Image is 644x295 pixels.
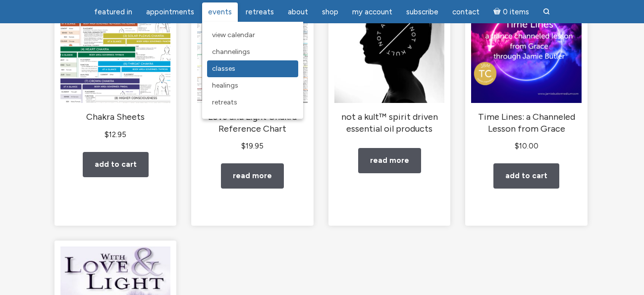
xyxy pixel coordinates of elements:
[515,142,538,150] bdi: 10.00
[207,44,298,60] a: Channelings
[503,8,529,16] span: 0 items
[202,2,238,22] a: Events
[406,7,438,16] span: Subscribe
[316,2,344,22] a: Shop
[212,64,235,73] span: Classes
[212,31,255,39] span: View Calendar
[83,152,149,177] a: Add to cart: “Chakra Sheets”
[60,111,170,123] h2: Chakra Sheets
[105,130,109,139] span: $
[207,94,298,111] a: Retreats
[212,81,238,90] span: Healings
[221,163,284,189] a: Read more about “Love and Light Chakra Reference Chart”
[94,7,132,16] span: featured in
[240,2,280,22] a: Retreats
[88,2,138,22] a: featured in
[493,163,559,189] a: Add to cart: “Time Lines: a Channeled Lesson from Grace”
[207,77,298,94] a: Healings
[246,7,274,16] span: Retreats
[208,7,232,16] span: Events
[471,111,581,135] h2: Time Lines: a Channeled Lesson from Grace
[282,2,314,22] a: About
[334,111,444,135] h2: not a kult™ spirit driven essential oil products
[358,148,421,173] a: Read more about “not a kult™ spirit driven essential oil products”
[241,142,246,150] span: $
[207,60,298,77] a: Classes
[400,2,444,22] a: Subscribe
[515,142,519,150] span: $
[288,7,308,16] span: About
[241,142,264,150] bdi: 19.95
[207,27,298,44] a: View Calendar
[212,48,250,56] span: Channelings
[212,98,237,106] span: Retreats
[346,2,398,22] a: My Account
[487,1,535,22] a: Cart0 items
[105,130,126,139] bdi: 12.95
[352,7,392,16] span: My Account
[140,2,200,22] a: Appointments
[197,111,307,135] h2: Love and Light Chakra Reference Chart
[146,7,194,16] span: Appointments
[452,7,480,16] span: Contact
[493,7,503,16] i: Cart
[322,7,338,16] span: Shop
[446,2,485,22] a: Contact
